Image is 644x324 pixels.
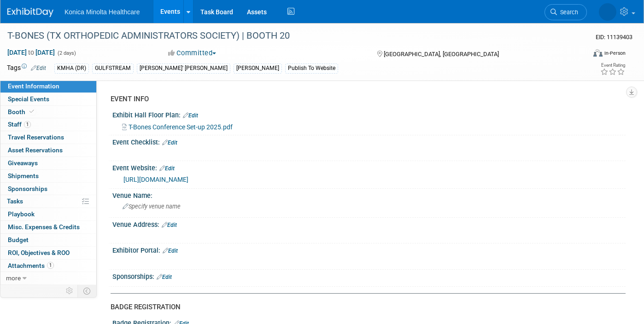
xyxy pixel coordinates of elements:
[162,222,177,228] a: Edit
[384,51,499,58] span: [GEOGRAPHIC_DATA], [GEOGRAPHIC_DATA]
[0,247,96,259] a: ROI, Objectives & ROO
[0,183,96,195] a: Sponsorships
[534,48,626,62] div: Event Format
[7,8,53,17] img: ExhibitDay
[92,64,134,73] div: GULFSTREAM
[159,165,175,172] a: Edit
[163,248,178,254] a: Edit
[183,112,198,119] a: Edit
[0,272,96,284] a: more
[0,93,96,105] a: Special Events
[29,109,34,114] i: Booth reservation complete
[111,302,619,312] div: BADGE REGISTRATION
[544,4,587,20] a: Search
[8,159,38,167] span: Giveaways
[8,108,36,116] span: Booth
[0,221,96,233] a: Misc. Expenses & Credits
[62,285,78,297] td: Personalize Event Tab Strip
[0,80,96,93] a: Event Information
[8,82,59,90] span: Event Information
[162,139,177,146] a: Edit
[8,121,31,128] span: Staff
[31,65,46,71] a: Edit
[234,64,282,73] div: [PERSON_NAME]
[27,49,35,56] span: to
[285,64,338,73] div: Publish To Website
[7,48,55,57] span: [DATE] [DATE]
[0,234,96,246] a: Budget
[47,262,54,269] span: 1
[596,34,632,40] span: Event ID: 11139403
[4,28,573,44] div: T-BONES (TX ORTHOPEDIC ADMINISTRATORS SOCIETY) | BOOTH 20
[0,106,96,118] a: Booth
[8,95,49,103] span: Special Events
[0,260,96,272] a: Attachments1
[64,8,140,16] span: Konica Minolta Healthcare
[123,176,188,183] a: [URL][DOMAIN_NAME]
[165,48,220,58] button: Committed
[8,133,64,141] span: Travel Reservations
[599,3,616,21] img: Annette O'Mahoney
[112,218,626,230] div: Venue Address:
[112,161,626,173] div: Event Website:
[0,118,96,131] a: Staff1
[78,285,97,297] td: Toggle Event Tabs
[604,50,626,57] div: In-Person
[8,210,35,218] span: Playbook
[112,270,626,282] div: Sponsorships:
[8,223,80,231] span: Misc. Expenses & Credits
[24,121,31,128] span: 1
[600,63,625,68] div: Event Rating
[54,64,89,73] div: KMHA (DR)
[8,185,47,192] span: Sponsorships
[0,157,96,169] a: Giveaways
[157,274,172,280] a: Edit
[129,123,233,131] span: T-Bones Conference Set-up 2025.pdf
[557,9,578,16] span: Search
[111,94,619,104] div: EVENT INFO
[123,203,181,210] span: Specify venue name
[0,144,96,156] a: Asset Reservations
[0,208,96,220] a: Playbook
[0,195,96,208] a: Tasks
[0,131,96,144] a: Travel Reservations
[7,63,46,74] td: Tags
[137,64,230,73] div: [PERSON_NAME]' [PERSON_NAME]
[122,123,233,131] a: T-Bones Conference Set-up 2025.pdf
[112,108,626,120] div: Exhibit Hall Floor Plan:
[112,189,626,200] div: Venue Name:
[6,274,21,282] span: more
[593,49,603,57] img: Format-Inperson.png
[8,236,29,243] span: Budget
[8,172,39,179] span: Shipments
[8,146,63,154] span: Asset Reservations
[7,197,23,205] span: Tasks
[57,50,76,56] span: (2 days)
[8,262,54,269] span: Attachments
[112,243,626,255] div: Exhibitor Portal:
[112,135,626,147] div: Event Checklist:
[8,249,70,256] span: ROI, Objectives & ROO
[0,170,96,182] a: Shipments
